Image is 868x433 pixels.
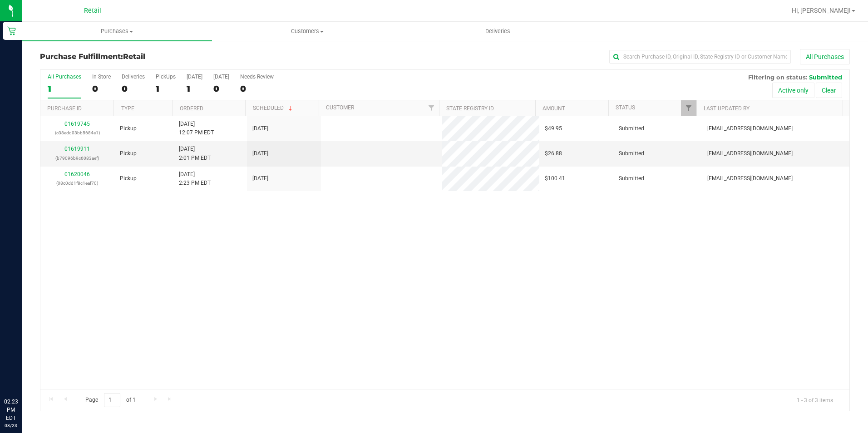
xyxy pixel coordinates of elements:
span: [DATE] [252,174,268,183]
span: $26.88 [545,149,562,158]
input: 1 [104,393,120,407]
a: State Registry ID [446,105,494,112]
a: 01619745 [64,121,90,127]
p: 08/23 [4,422,18,429]
a: Ordered [180,105,203,112]
a: 01619911 [64,146,90,152]
a: Deliveries [403,22,593,41]
a: Status [616,104,635,111]
iframe: Resource center [9,360,36,388]
div: Deliveries [122,74,145,80]
p: (c38edd03bb5684e1) [46,128,109,137]
span: [DATE] 2:23 PM EDT [179,170,211,187]
span: [DATE] [252,149,268,158]
div: In Store [92,74,111,80]
span: Submitted [619,124,644,133]
span: [EMAIL_ADDRESS][DOMAIN_NAME] [707,149,793,158]
span: Pickup [120,174,137,183]
span: Pickup [120,124,137,133]
button: Active only [772,83,814,98]
div: 0 [92,84,111,94]
a: Customer [326,104,354,111]
a: Customers [212,22,402,41]
div: 0 [240,84,274,94]
div: 1 [48,84,81,94]
a: Filter [424,100,439,116]
input: Search Purchase ID, Original ID, State Registry ID or Customer Name... [609,50,791,64]
p: 02:23 PM EDT [4,398,18,422]
p: (08c0dd1f8c1eaf70) [46,179,109,187]
button: All Purchases [800,49,850,64]
span: [EMAIL_ADDRESS][DOMAIN_NAME] [707,174,793,183]
a: 01620046 [64,171,90,177]
span: [DATE] [252,124,268,133]
h3: Purchase Fulfillment: [40,53,310,61]
span: [DATE] 12:07 PM EDT [179,120,214,137]
p: (b79096b9c6083aef) [46,154,109,162]
div: [DATE] [213,74,229,80]
span: [EMAIL_ADDRESS][DOMAIN_NAME] [707,124,793,133]
div: All Purchases [48,74,81,80]
span: Pickup [120,149,137,158]
a: Type [121,105,134,112]
a: Filter [681,100,696,116]
span: Customers [212,27,402,35]
a: Last Updated By [704,105,750,112]
a: Amount [542,105,565,112]
span: Submitted [809,74,842,81]
span: [DATE] 2:01 PM EDT [179,145,211,162]
div: 1 [187,84,202,94]
a: Purchase ID [47,105,82,112]
span: Retail [123,52,145,61]
div: 1 [156,84,176,94]
button: Clear [816,83,842,98]
a: Purchases [22,22,212,41]
span: Filtering on status: [748,74,807,81]
div: [DATE] [187,74,202,80]
span: Deliveries [473,27,523,35]
div: 0 [122,84,145,94]
div: 0 [213,84,229,94]
a: Scheduled [253,105,294,111]
span: Hi, [PERSON_NAME]! [792,7,851,14]
span: Submitted [619,174,644,183]
inline-svg: Retail [7,26,16,35]
span: Purchases [22,27,212,35]
span: $100.41 [545,174,565,183]
span: 1 - 3 of 3 items [789,393,840,407]
div: PickUps [156,74,176,80]
span: Submitted [619,149,644,158]
span: Page of 1 [78,393,143,407]
span: Retail [84,7,101,15]
span: $49.95 [545,124,562,133]
div: Needs Review [240,74,274,80]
